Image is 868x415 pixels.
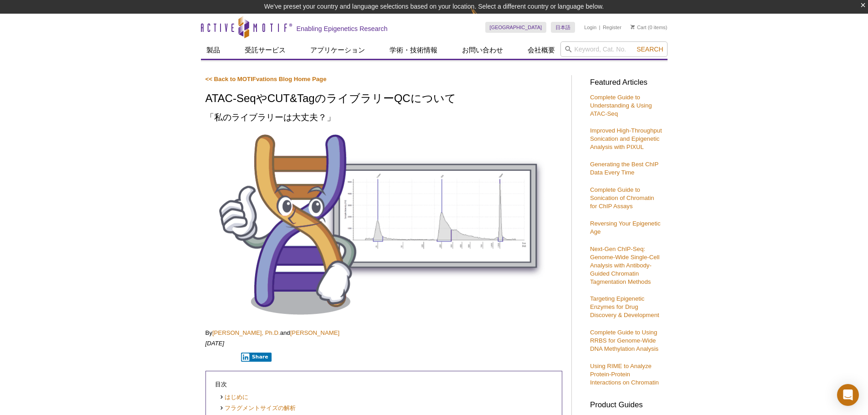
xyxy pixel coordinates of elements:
[590,79,663,87] h3: Featured Articles
[201,41,226,59] a: 製品
[305,41,370,59] a: アプリケーション
[631,24,647,31] a: Cart
[205,76,327,82] a: << Back to MOTIFvations Blog Home Page
[205,130,562,318] img: Library QC for ATAC-Seq and CUT&Tag
[471,7,495,28] img: Change Here
[631,22,668,33] li: (0 items)
[590,396,663,409] h3: Product Guides
[560,41,668,57] input: Keyword, Cat. No.
[837,384,859,406] div: Open Intercom Messenger
[590,220,661,235] a: Reversing Your Epigenetic Age
[590,246,659,285] a: Next-Gen ChIP-Seq: Genome-Wide Single-Cell Analysis with Antibody-Guided Chromatin Tagmentation M...
[590,363,659,386] a: Using RIME to Analyze Protein-Protein Interactions on Chromatin
[239,41,291,59] a: 受託サービス
[584,24,596,31] a: Login
[384,41,443,59] a: 学術・技術情報
[522,41,560,59] a: 会社概要
[551,22,575,33] a: 日本語
[590,94,652,117] a: Complete Guide to Understanding & Using ATAC-Seq
[215,380,553,389] p: 目次
[599,22,601,33] li: |
[457,41,508,59] a: お問い合わせ
[590,127,662,150] a: Improved High-Throughput Sonication and Epigenetic Analysis with PIXUL
[205,329,562,337] p: By and
[290,329,339,336] a: [PERSON_NAME]
[205,92,562,106] h1: ATAC-SeqやCUT&TagのライブラリーQCについて
[241,353,272,362] button: Share
[590,161,658,176] a: Generating the Best ChIP Data Every Time
[590,329,658,352] a: Complete Guide to Using RRBS for Genome-Wide DNA Methylation Analysis
[634,45,666,53] button: Search
[637,46,663,53] span: Search
[205,340,225,347] em: [DATE]
[220,393,249,402] a: はじめに
[205,111,562,123] h2: 「私のライブラリーは大丈夫？」
[590,186,654,210] a: Complete Guide to Sonication of Chromatin for ChIP Assays
[220,404,296,413] a: フラグメントサイズの解析
[485,22,547,33] a: [GEOGRAPHIC_DATA]
[590,295,659,318] a: Targeting Epigenetic Enzymes for Drug Discovery & Development
[603,24,621,31] a: Register
[631,25,635,29] img: Your Cart
[297,25,388,33] h2: Enabling Epigenetics Research
[212,329,280,336] a: [PERSON_NAME], Ph.D.
[205,352,235,361] iframe: X Post Button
